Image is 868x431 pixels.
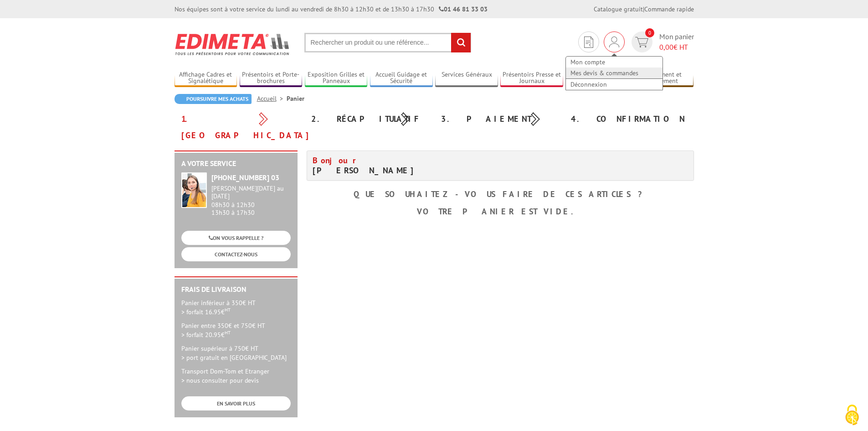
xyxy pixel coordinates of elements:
span: > port gratuit en [GEOGRAPHIC_DATA] [181,353,287,362]
a: Affichage Cadres et Signalétique [175,71,237,86]
span: > nous consulter pour devis [181,376,259,384]
a: Commande rapide [644,5,694,13]
strong: 01 46 81 33 03 [439,5,488,13]
span: Bonjour [313,155,361,166]
a: EN SAVOIR PLUS [181,396,291,410]
a: Poursuivre mes achats [175,94,252,104]
button: Cookies (fenêtre modale) [836,400,868,431]
div: 2. Récapitulatif [304,111,434,127]
div: Nos équipes sont à votre service du lundi au vendredi de 8h30 à 12h30 et de 13h30 à 17h30 [175,5,488,14]
sup: HT [225,329,231,336]
strong: [PHONE_NUMBER] 03 [211,173,279,182]
b: Que souhaitez-vous faire de ces articles ? [354,189,647,199]
span: € HT [659,42,694,52]
a: Déconnexion [566,79,663,90]
p: Panier inférieur à 350€ HT [181,298,291,317]
img: widget-service.jpg [181,172,207,208]
span: > forfait 16.95€ [181,308,231,316]
li: Panier [287,94,304,103]
img: Cookies (fenêtre modale) [841,404,863,426]
p: Panier entre 350€ et 750€ HT [181,321,291,339]
div: 4. Confirmation [564,111,694,127]
span: 0,00 [659,42,673,52]
a: Mes devis & commandes [566,68,663,78]
a: Présentoirs et Porte-brochures [240,71,303,86]
div: 1. [GEOGRAPHIC_DATA] [175,111,304,144]
div: 3. Paiement [434,111,564,127]
div: | [594,5,694,14]
a: Accueil [257,94,287,103]
a: CONTACTEZ-NOUS [181,247,291,261]
p: Panier supérieur à 750€ HT [181,344,291,362]
a: Présentoirs Presse et Journaux [500,71,563,86]
sup: HT [225,306,231,313]
input: rechercher [451,33,471,52]
div: Mon compte Mes devis & commandes Déconnexion [604,31,625,52]
a: Accueil Guidage et Sécurité [370,71,433,86]
h2: A votre service [181,160,291,168]
a: Services Généraux [435,71,498,86]
p: Transport Dom-Tom et Etranger [181,367,291,385]
h4: [PERSON_NAME] [313,156,493,176]
input: Rechercher un produit ou une référence... [304,33,471,52]
img: devis rapide [584,36,593,48]
a: ON VOUS RAPPELLE ? [181,231,291,245]
a: Exposition Grilles et Panneaux [305,71,368,86]
div: [PERSON_NAME][DATE] au [DATE] [211,185,291,200]
div: 08h30 à 12h30 13h30 à 17h30 [211,185,291,216]
h2: Frais de Livraison [181,286,291,294]
b: Votre panier est vide. [417,206,584,217]
img: devis rapide [635,37,648,47]
a: Catalogue gratuit [594,5,643,13]
img: Edimeta [175,27,291,61]
span: > forfait 20.95€ [181,331,231,339]
a: Mon compte [566,57,663,68]
img: devis rapide [609,36,619,47]
a: devis rapide 0 Mon panier 0,00€ HT [629,31,694,52]
span: Mon panier [659,31,694,52]
span: 0 [645,28,654,37]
